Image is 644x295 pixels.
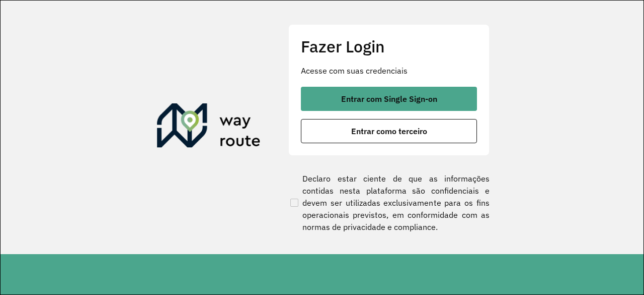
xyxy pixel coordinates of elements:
[351,127,427,135] span: Entrar como terceiro
[301,87,477,111] button: button
[157,103,261,152] img: Roteirizador AmbevTech
[288,172,490,233] label: Declaro estar ciente de que as informações contidas nesta plataforma são confidenciais e devem se...
[301,37,477,56] h2: Fazer Login
[301,65,477,77] p: Acesse com suas credenciais
[341,95,437,103] span: Entrar com Single Sign-on
[301,119,477,143] button: button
